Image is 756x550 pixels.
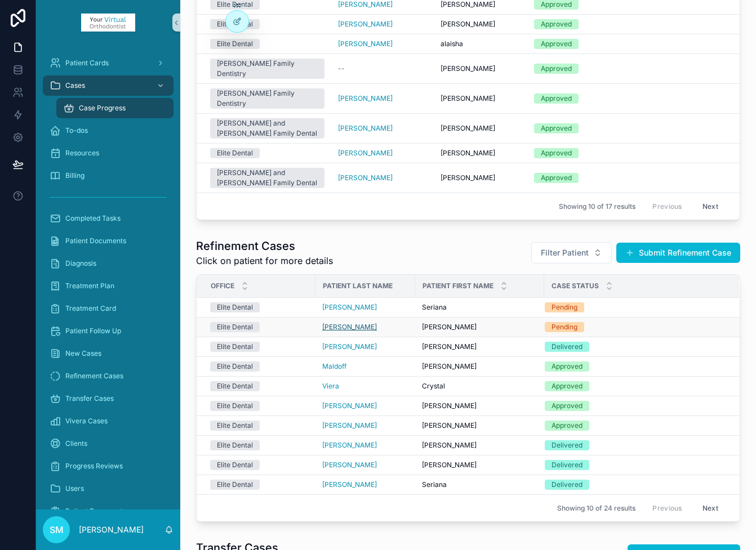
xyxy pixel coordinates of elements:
[322,460,377,469] a: [PERSON_NAME]
[552,401,582,411] div: Approved
[534,64,725,74] a: Approved
[65,304,116,313] span: Treatment Card
[338,39,393,48] a: [PERSON_NAME]
[322,382,339,391] a: Viera
[338,20,393,29] a: [PERSON_NAME]
[65,259,96,268] span: Diagnosis
[65,462,123,471] span: Progress Reviews
[552,440,582,450] div: Delivered
[210,59,324,79] a: [PERSON_NAME] Family Dentistry
[322,323,377,332] span: [PERSON_NAME]
[322,401,377,410] a: [PERSON_NAME]
[217,361,253,372] div: Elite Dental
[217,381,253,391] div: Elite Dental
[210,381,309,391] a: Elite Dental
[422,441,477,450] span: [PERSON_NAME]
[422,421,537,430] a: [PERSON_NAME]
[43,166,174,186] a: Billing
[36,45,180,509] div: scrollable content
[196,238,333,254] h1: Refinement Cases
[210,401,309,411] a: Elite Dental
[196,254,333,267] span: Click on patient for more details
[43,388,174,409] a: Transfer Cases
[338,39,427,48] a: [PERSON_NAME]
[210,118,324,138] a: [PERSON_NAME] and [PERSON_NAME] Family Dental
[43,501,174,521] a: Patient Documents
[65,149,99,158] span: Resources
[422,303,537,312] a: Seriana
[545,480,725,490] a: Delivered
[217,480,253,490] div: Elite Dental
[441,149,495,158] span: [PERSON_NAME]
[545,302,725,312] a: Pending
[217,342,253,352] div: Elite Dental
[422,480,537,489] a: Seriana
[441,39,527,48] a: alaisha
[541,148,572,158] div: Approved
[217,118,318,138] div: [PERSON_NAME] and [PERSON_NAME] Family Dental
[545,401,725,411] a: Approved
[323,281,393,290] span: Patient Last Name
[422,362,537,371] a: [PERSON_NAME]
[43,479,174,499] a: Users
[422,362,477,371] span: [PERSON_NAME]
[545,342,725,352] a: Delivered
[422,421,477,430] span: [PERSON_NAME]
[422,342,477,351] span: [PERSON_NAME]
[541,123,572,133] div: Approved
[422,460,537,469] a: [PERSON_NAME]
[441,124,495,133] span: [PERSON_NAME]
[56,98,174,118] a: Case Progress
[441,64,495,73] span: [PERSON_NAME]
[43,253,174,274] a: Diagnosis
[541,247,589,258] span: Filter Patient
[695,499,726,517] button: Next
[322,441,377,450] a: [PERSON_NAME]
[541,64,572,74] div: Approved
[338,149,427,158] a: [PERSON_NAME]
[422,342,537,351] a: [PERSON_NAME]
[322,362,346,371] a: Maldoff
[338,149,393,158] a: [PERSON_NAME]
[43,343,174,364] a: New Cases
[545,381,725,391] a: Approved
[422,401,477,410] span: [PERSON_NAME]
[441,20,495,29] span: [PERSON_NAME]
[441,39,463,48] span: alaisha
[422,303,447,312] span: Seriana
[322,303,377,312] a: [PERSON_NAME]
[545,440,725,450] a: Delivered
[322,342,377,351] a: [PERSON_NAME]
[552,460,582,470] div: Delivered
[65,372,123,381] span: Refinement Cases
[217,39,253,49] div: Elite Dental
[559,202,635,211] span: Showing 10 of 17 results
[50,523,64,536] span: SM
[441,64,527,73] a: [PERSON_NAME]
[217,19,253,29] div: Elite Dental
[541,19,572,29] div: Approved
[43,143,174,163] a: Resources
[441,173,495,182] span: [PERSON_NAME]
[422,323,537,332] a: [PERSON_NAME]
[534,93,725,104] a: Approved
[81,14,135,32] img: App logo
[217,148,253,158] div: Elite Dental
[65,236,126,245] span: Patient Documents
[322,480,408,489] a: [PERSON_NAME]
[441,173,527,182] a: [PERSON_NAME]
[534,148,725,158] a: Approved
[217,440,253,450] div: Elite Dental
[210,168,324,188] a: [PERSON_NAME] and [PERSON_NAME] Family Dental
[43,208,174,229] a: Completed Tasks
[322,421,377,430] span: [PERSON_NAME]
[422,382,537,391] a: Crystal
[322,342,408,351] a: [PERSON_NAME]
[552,381,582,391] div: Approved
[322,460,408,469] a: [PERSON_NAME]
[322,323,408,332] a: [PERSON_NAME]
